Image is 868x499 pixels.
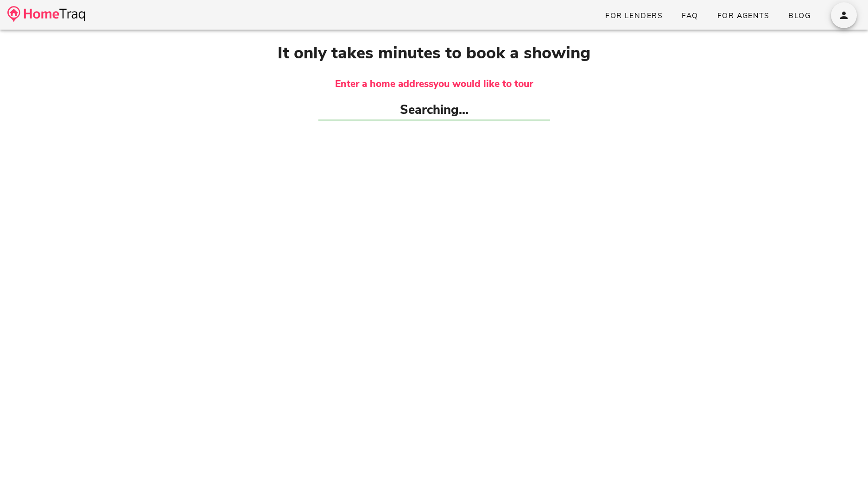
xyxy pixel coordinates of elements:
a: For Lenders [597,7,670,24]
a: For Agents [710,7,777,24]
span: For Agents [717,11,769,21]
span: Blog [788,11,811,21]
a: Blog [780,7,818,24]
img: desktop-logo.34a1112.png [7,6,85,22]
span: you would like to tour [433,77,533,90]
span: FAQ [681,11,698,21]
h2: Searching... [318,101,550,120]
span: For Lenders [605,11,663,21]
span: It only takes minutes to book a showing [278,42,590,64]
h3: Enter a home address [165,77,703,92]
a: FAQ [674,7,706,24]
